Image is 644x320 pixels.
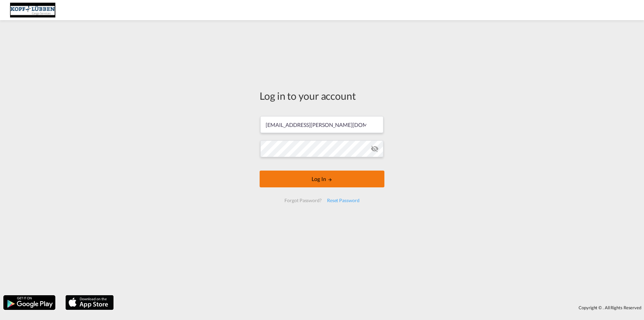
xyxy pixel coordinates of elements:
md-icon: icon-eye-off [371,145,379,153]
button: LOGIN [260,171,384,187]
input: Enter email/phone number [260,116,383,133]
img: apple.png [65,294,114,311]
img: google.png [3,294,56,311]
div: Copyright © . All Rights Reserved [117,302,644,313]
div: Reset Password [324,194,362,207]
div: Log in to your account [260,89,384,103]
img: 25cf3bb0aafc11ee9c4fdbd399af7748.JPG [10,3,55,18]
div: Forgot Password? [282,194,324,207]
